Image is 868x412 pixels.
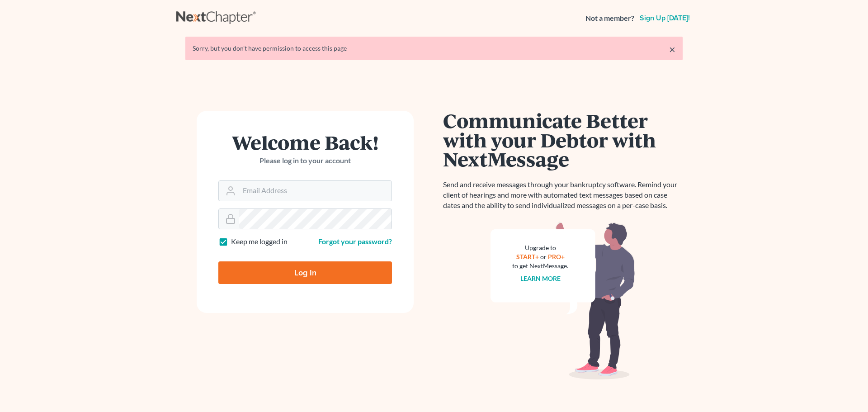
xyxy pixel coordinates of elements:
strong: Not a member? [585,13,634,24]
a: Sign up [DATE]! [638,14,692,22]
div: Upgrade to [512,243,568,252]
a: START+ [516,253,539,260]
div: Sorry, but you don't have permission to access this page [193,44,675,53]
a: Learn more [520,275,561,282]
span: or [540,253,547,260]
input: Log In [218,261,392,284]
p: Send and receive messages through your bankruptcy software. Remind your client of hearings and mo... [443,180,683,211]
div: to get NextMessage. [512,261,568,270]
input: Email Address [239,181,392,201]
img: nextmessage_bg-59042aed3d76b12b5cd301f8e5b87938c9018125f34e5fa2b7a6b67550977c72.svg [491,222,635,380]
a: × [669,44,675,55]
p: Please log in to your account [218,156,392,166]
h1: Communicate Better with your Debtor with NextMessage [443,111,683,169]
a: Forgot your password? [318,237,392,246]
a: PRO+ [548,253,565,260]
label: Keep me logged in [231,237,288,247]
h1: Welcome Back! [218,133,392,152]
